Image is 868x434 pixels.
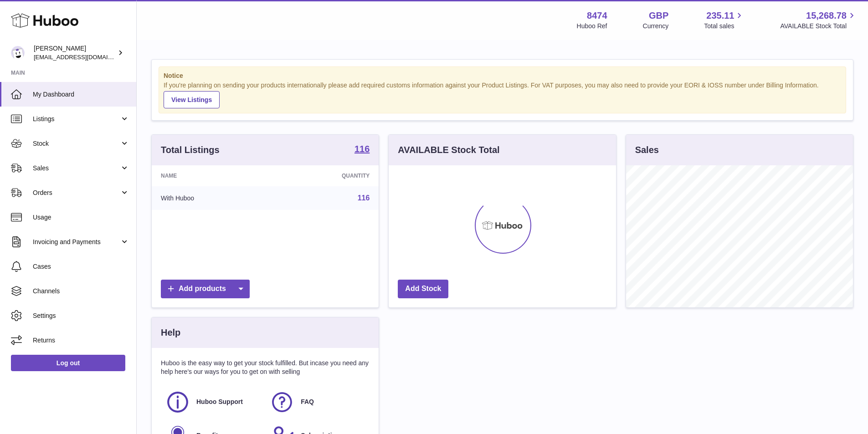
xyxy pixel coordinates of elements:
h3: Sales [635,144,659,156]
span: Huboo Support [196,398,243,406]
div: [PERSON_NAME] [34,44,116,61]
span: Stock [33,139,120,148]
span: Channels [33,287,129,296]
span: Orders [33,189,120,197]
span: 235.11 [706,10,734,22]
span: 15,268.78 [806,10,847,22]
h3: Total Listings [161,144,220,156]
a: Log out [11,355,125,371]
h3: AVAILABLE Stock Total [398,144,499,156]
a: FAQ [270,390,365,414]
a: Add products [161,280,250,298]
strong: 8474 [587,10,607,22]
th: Name [152,165,272,186]
p: Huboo is the easy way to get your stock fulfilled. But incase you need any help here's our ways f... [161,359,370,376]
span: Sales [33,164,120,173]
strong: Notice [164,71,841,80]
span: Settings [33,311,129,320]
img: orders@neshealth.com [11,46,25,60]
th: Quantity [272,165,379,186]
a: 15,268.78 AVAILABLE Stock Total [780,10,857,31]
a: Add Stock [398,280,448,298]
span: AVAILABLE Stock Total [780,22,857,31]
strong: 116 [354,144,370,153]
h3: Help [161,327,180,339]
span: Usage [33,213,129,222]
a: Huboo Support [165,390,261,414]
span: Cases [33,262,129,271]
span: Returns [33,336,129,345]
span: [EMAIL_ADDRESS][DOMAIN_NAME] [34,53,134,61]
span: Invoicing and Payments [33,238,120,246]
span: Listings [33,115,120,123]
strong: GBP [649,10,668,22]
a: View Listings [164,91,220,108]
div: Currency [643,22,669,31]
a: 116 [358,194,370,202]
div: Huboo Ref [577,22,607,31]
a: 116 [354,144,370,155]
td: With Huboo [152,186,272,210]
div: If you're planning on sending your products internationally please add required customs informati... [164,81,841,108]
span: Total sales [704,22,745,31]
span: My Dashboard [33,90,129,99]
span: FAQ [301,398,314,406]
a: 235.11 Total sales [704,10,745,31]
